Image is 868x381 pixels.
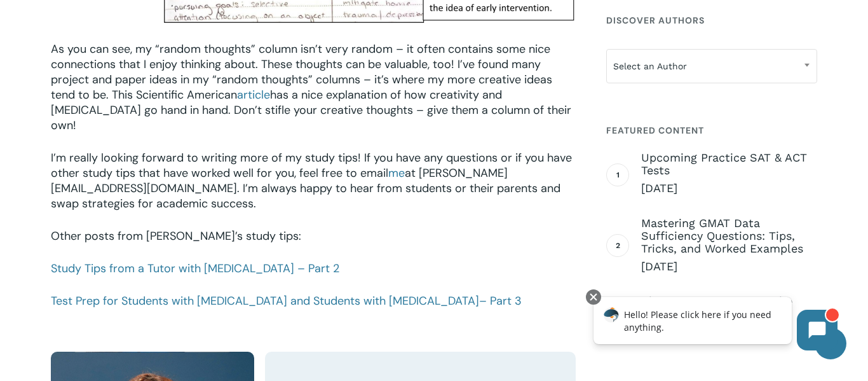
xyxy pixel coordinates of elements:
[51,41,552,102] span: As you can see, my “random thoughts” column isn’t very random – it often contains some nice conne...
[51,228,576,261] p: Other posts from [PERSON_NAME]’s study tips:
[388,165,405,181] a: me
[237,87,270,102] a: article
[641,181,817,196] span: [DATE]
[51,165,560,211] span: at [PERSON_NAME][EMAIL_ADDRESS][DOMAIN_NAME]. I’m always happy to hear from students or their par...
[641,151,817,177] span: Upcoming Practice SAT & ACT Tests
[51,293,522,308] a: Test Prep for Students with [MEDICAL_DATA] and Students with [MEDICAL_DATA]– Part 3
[606,9,817,32] h4: Discover Authors
[606,119,817,142] h4: Featured Content
[51,150,572,181] span: I’m really looking forward to writing more of my study tips! If you have any questions or if you ...
[606,49,817,83] span: Select an Author
[479,293,522,308] span: – Part 3
[641,151,817,196] a: Upcoming Practice SAT & ACT Tests [DATE]
[580,287,850,363] iframe: Chatbot
[641,217,817,274] a: Mastering GMAT Data Sufficiency Questions: Tips, Tricks, and Worked Examples [DATE]
[51,261,339,276] a: Study Tips from a Tutor with [MEDICAL_DATA] – Part 2
[641,217,817,255] span: Mastering GMAT Data Sufficiency Questions: Tips, Tricks, and Worked Examples
[607,53,817,80] span: Select an Author
[641,259,817,274] span: [DATE]
[51,87,571,133] span: has a nice explanation of how creativity and [MEDICAL_DATA] go hand in hand. Don’t stifle your cr...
